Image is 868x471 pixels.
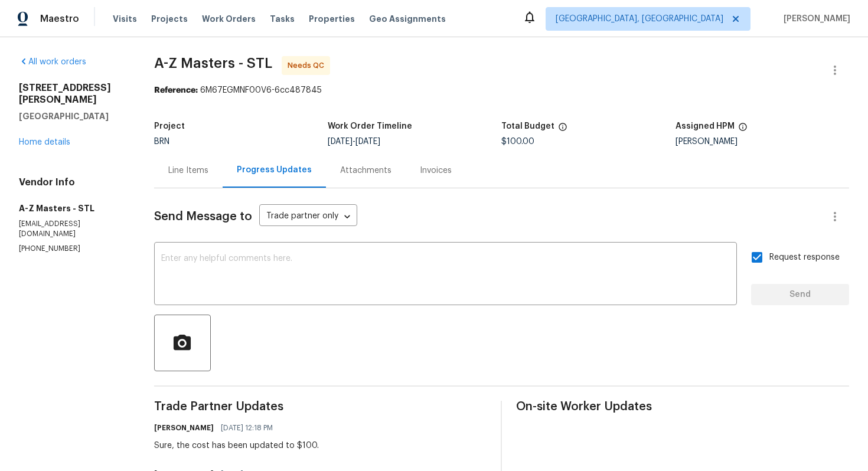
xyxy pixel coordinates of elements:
div: Sure, the cost has been updated to $100. [154,440,319,452]
span: Properties [309,13,355,25]
span: [DATE] [355,138,380,146]
span: On-site Worker Updates [516,401,849,413]
span: Send Message to [154,211,252,223]
span: Geo Assignments [369,13,446,25]
h4: Vendor Info [19,176,126,188]
span: [DATE] 12:18 PM [221,422,273,434]
h2: [STREET_ADDRESS][PERSON_NAME] [19,82,126,106]
p: [EMAIL_ADDRESS][DOMAIN_NAME] [19,219,126,239]
span: [PERSON_NAME] [779,13,850,25]
span: Projects [151,13,188,25]
span: Maestro [40,13,79,25]
h5: Work Order Timeline [328,122,412,130]
span: Trade Partner Updates [154,401,487,413]
div: Attachments [340,165,391,176]
span: Tasks [270,15,295,23]
div: Line Items [168,165,208,176]
div: [PERSON_NAME] [676,138,849,146]
a: All work orders [19,58,86,66]
span: - [328,138,380,146]
h5: Assigned HPM [676,122,735,130]
div: Trade partner only [259,207,357,227]
b: Reference: [154,86,198,94]
span: A-Z Masters - STL [154,56,272,70]
h6: [PERSON_NAME] [154,422,214,434]
span: [DATE] [328,138,353,146]
span: Request response [769,251,840,264]
h5: Total Budget [501,122,554,130]
span: Work Orders [202,13,256,25]
span: BRN [154,138,169,146]
span: $100.00 [501,138,534,146]
div: Progress Updates [237,164,312,176]
span: The total cost of line items that have been proposed by Opendoor. This sum includes line items th... [558,122,567,138]
h5: A-Z Masters - STL [19,202,126,214]
div: 6M67EGMNF00V6-6cc487845 [154,84,849,96]
span: Visits [113,13,137,25]
span: Needs QC [288,60,329,71]
h5: [GEOGRAPHIC_DATA] [19,110,126,122]
span: [GEOGRAPHIC_DATA], [GEOGRAPHIC_DATA] [556,13,723,25]
h5: Project [154,122,185,130]
p: [PHONE_NUMBER] [19,244,126,254]
span: The hpm assigned to this work order. [738,122,748,138]
div: Invoices [420,165,452,176]
a: Home details [19,138,70,146]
